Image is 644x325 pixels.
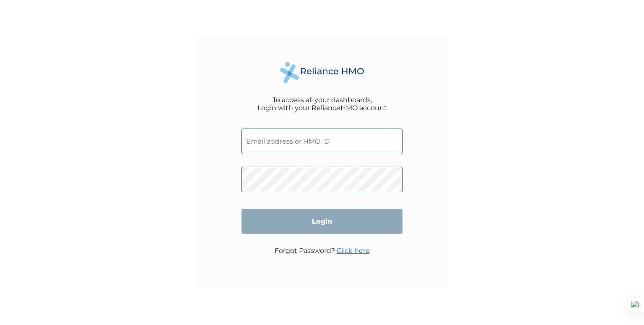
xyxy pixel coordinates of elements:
img: Reliance Health's Logo [280,62,364,83]
p: Forgot Password? [275,247,370,255]
input: Email address or HMO ID [241,129,402,154]
a: Click here [337,247,370,255]
div: To access all your dashboards, Login with your RelianceHMO account [257,96,387,112]
input: Login [241,209,402,234]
